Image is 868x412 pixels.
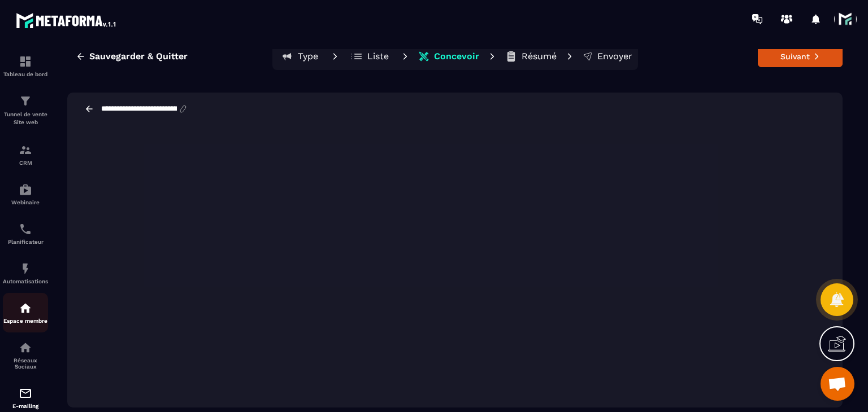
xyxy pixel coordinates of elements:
[3,199,48,205] p: Webinaire
[579,45,636,68] button: Envoyer
[3,46,48,86] a: formationformationTableau de bord
[3,174,48,214] a: automationsautomationsWebinaire
[3,111,48,126] p: Tunnel de vente Site web
[597,51,632,62] p: Envoyer
[758,46,843,67] button: Suivant
[3,239,48,245] p: Planificateur
[3,403,48,409] p: E-mailing
[3,278,48,284] p: Automatisations
[19,301,32,315] img: automations
[19,262,32,275] img: automations
[275,45,325,68] button: Type
[434,51,479,62] p: Concevoir
[89,51,188,62] span: Sauvegarder & Quitter
[298,51,318,62] p: Type
[16,10,118,30] img: logo
[821,367,854,401] div: Ouvrir le chat
[502,45,560,68] button: Résumé
[19,94,32,108] img: formation
[3,253,48,293] a: automationsautomationsAutomatisations
[3,293,48,332] a: automationsautomationsEspace membre
[3,357,48,370] p: Réseaux Sociaux
[19,222,32,236] img: scheduler
[3,318,48,324] p: Espace membre
[67,46,196,67] button: Sauvegarder & Quitter
[3,160,48,166] p: CRM
[19,143,32,157] img: formation
[19,341,32,354] img: social-network
[19,55,32,68] img: formation
[3,135,48,174] a: formationformationCRM
[3,332,48,378] a: social-networksocial-networkRéseaux Sociaux
[345,45,396,68] button: Liste
[19,183,32,196] img: automations
[415,45,483,68] button: Concevoir
[3,71,48,77] p: Tableau de bord
[367,51,389,62] p: Liste
[3,214,48,253] a: schedulerschedulerPlanificateur
[19,387,32,400] img: email
[3,86,48,135] a: formationformationTunnel de vente Site web
[522,51,557,62] p: Résumé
